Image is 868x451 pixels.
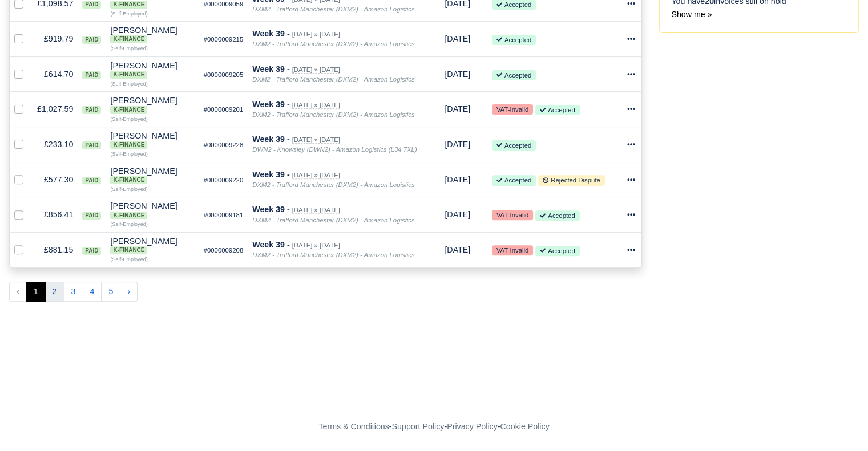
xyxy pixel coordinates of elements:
a: Support Policy [392,422,445,431]
div: [PERSON_NAME] K-Finance [110,167,194,184]
small: #0000009208 [204,247,244,254]
td: £856.41 [33,197,78,233]
a: Terms & Conditions [318,422,389,431]
div: - - - [109,420,760,433]
td: £1,027.59 [33,92,78,127]
span: paid [82,141,101,149]
div: [PERSON_NAME] K-Finance [110,237,194,254]
small: VAT-Invalid [492,210,533,220]
button: 5 [101,282,120,302]
i: DXM2 - Trafford Manchester (DXM2) - Amazon Logistics [252,111,414,118]
li: « Previous [9,282,27,302]
small: #0000009205 [204,71,244,78]
small: Accepted [492,70,536,80]
div: [PERSON_NAME] [110,237,194,254]
div: [PERSON_NAME] K-Finance [110,132,194,149]
span: paid [82,212,101,220]
div: [PERSON_NAME] [110,132,194,149]
span: 6 hours from now [445,210,470,219]
div: [PERSON_NAME] K-Finance [110,26,194,43]
span: 6 hours from now [445,245,470,254]
div: [PERSON_NAME] [110,26,194,43]
strong: Week 39 - [252,135,289,144]
span: 6 hours from now [445,34,470,43]
small: Accepted [492,175,536,185]
a: Privacy Policy [447,422,498,431]
strong: Week 39 - [252,170,289,179]
small: (Self-Employed) [110,151,147,157]
small: (Self-Employed) [110,11,147,17]
span: 6 hours from now [445,104,470,113]
td: £233.10 [33,127,78,162]
i: DXM2 - Trafford Manchester (DXM2) - Amazon Logistics [252,217,414,224]
button: 3 [64,282,83,302]
td: £881.15 [33,232,78,267]
i: DXM2 - Trafford Manchester (DXM2) - Amazon Logistics [252,181,414,188]
span: K-Finance [110,246,147,254]
span: K-Finance [110,1,147,9]
small: Accepted [535,246,579,256]
strong: Week 39 - [252,29,289,38]
small: [DATE] » [DATE] [292,242,340,249]
span: 6 hours from now [445,140,470,149]
button: 4 [83,282,102,302]
small: (Self-Employed) [110,186,147,192]
i: DXM2 - Trafford Manchester (DXM2) - Amazon Logistics [252,6,414,13]
div: [PERSON_NAME] K-Finance [110,96,194,113]
small: (Self-Employed) [110,257,147,262]
small: #0000009059 [204,1,244,7]
i: DXM2 - Trafford Manchester (DXM2) - Amazon Logistics [252,40,414,47]
td: £919.79 [33,22,78,57]
small: (Self-Employed) [110,46,147,51]
small: #0000009181 [204,212,244,218]
div: [PERSON_NAME] [110,167,194,184]
div: [PERSON_NAME] [110,62,194,79]
small: #0000009201 [204,106,244,113]
small: Accepted [535,210,579,221]
strong: Week 39 - [252,205,289,214]
span: K-Finance [110,35,147,43]
strong: Week 39 - [252,64,289,74]
a: Cookie Policy [500,422,549,431]
small: [DATE] » [DATE] [292,31,340,38]
small: [DATE] » [DATE] [292,136,340,144]
span: paid [82,36,101,44]
a: Show me » [671,10,712,19]
span: 6 hours from now [445,175,470,184]
span: 1 [26,282,46,302]
button: 2 [45,282,64,302]
span: paid [82,71,101,79]
small: [DATE] » [DATE] [292,101,340,109]
small: Rejected Dispute [538,175,605,185]
button: Next » [120,282,138,302]
strong: Week 39 - [252,100,289,109]
small: [DATE] » [DATE] [292,66,340,74]
small: #0000009215 [204,36,244,43]
span: K-Finance [110,212,147,220]
span: paid [82,247,101,255]
div: [PERSON_NAME] K-Finance [110,202,194,219]
small: (Self-Employed) [110,81,147,87]
span: K-Finance [110,176,147,184]
td: £577.30 [33,162,78,197]
i: DWN2 - Knowsley (DWN2) - Amazon Logistics (L34 7XL) [252,146,417,153]
span: K-Finance [110,106,147,114]
small: Accepted [535,105,579,115]
iframe: Chat Widget [811,396,868,451]
small: Accepted [492,140,536,151]
span: paid [82,106,101,114]
small: VAT-Invalid [492,245,533,255]
span: K-Finance [110,71,147,79]
td: £614.70 [33,56,78,92]
i: DXM2 - Trafford Manchester (DXM2) - Amazon Logistics [252,251,414,258]
div: [PERSON_NAME] [110,96,194,113]
span: paid [82,177,101,185]
small: Accepted [492,35,536,45]
small: VAT-Invalid [492,104,533,115]
span: 6 hours from now [445,70,470,79]
small: #0000009220 [204,177,244,184]
small: [DATE] » [DATE] [292,172,340,179]
span: paid [82,1,101,9]
small: (Self-Employed) [110,221,147,227]
i: DXM2 - Trafford Manchester (DXM2) - Amazon Logistics [252,76,414,83]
